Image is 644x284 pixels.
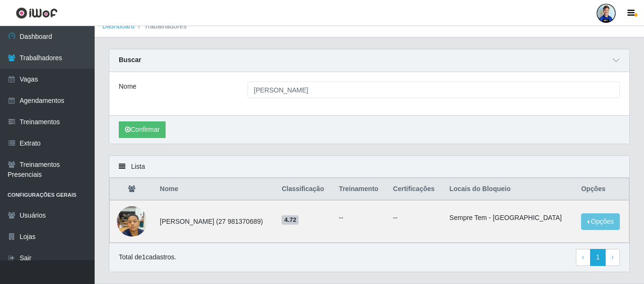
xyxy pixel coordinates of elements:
[102,22,135,30] a: Dashboard
[119,252,176,262] p: Total de 1 cadastros.
[339,213,381,223] ul: --
[590,249,606,266] a: 1
[576,249,591,266] a: Previous
[95,16,644,37] nav: breadcrumb
[388,178,444,201] th: Certificações
[575,178,629,201] th: Opções
[444,178,575,201] th: Locais do Bloqueio
[576,249,620,266] nav: pagination
[450,213,570,223] li: Sempre Tem - [GEOGRAPHIC_DATA]
[119,121,166,138] button: Confirmar
[582,253,584,261] span: ‹
[135,21,187,31] li: Trabalhadores
[109,156,629,178] div: Lista
[333,178,387,201] th: Treinamento
[117,201,147,241] img: 1755367565245.jpeg
[247,82,620,98] input: Digite o Nome...
[119,56,141,64] strong: Buscar
[276,178,333,201] th: Classificação
[282,215,299,225] span: 4.72
[393,213,438,223] p: --
[611,253,614,261] span: ›
[154,200,276,243] td: [PERSON_NAME] (27 981370689)
[119,82,136,92] label: Nome
[605,249,620,266] a: Next
[154,178,276,201] th: Nome
[16,7,58,19] img: CoreUI Logo
[581,213,620,230] button: Opções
